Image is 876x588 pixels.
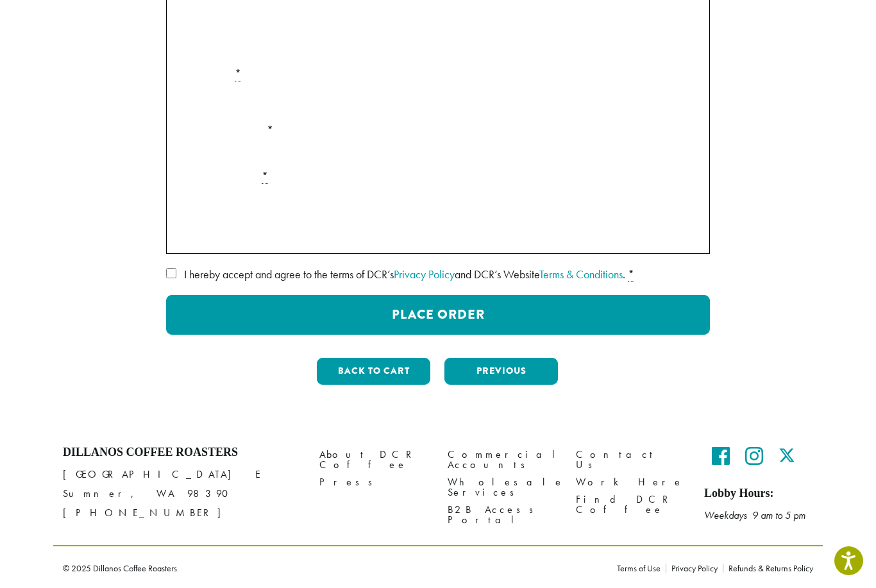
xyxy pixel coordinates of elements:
[444,358,558,385] button: Previous
[317,358,430,385] button: Back to cart
[539,267,623,281] a: Terms & Conditions
[704,487,813,501] h5: Lobby Hours:
[63,506,233,519] a: [PHONE_NUMBER]
[628,267,634,282] abbr: required
[166,268,176,278] input: I hereby accept and agree to the terms of DCR’sPrivacy Policyand DCR’s WebsiteTerms & Conditions. *
[448,474,557,501] a: Wholesale Services
[319,474,428,491] a: Press
[617,564,666,573] a: Terms of Use
[448,501,557,529] a: B2B Access Portal
[704,508,805,522] em: Weekdays 9 am to 5 pm
[235,66,241,81] abbr: required
[262,169,268,184] abbr: required
[63,564,598,573] p: © 2025 Dillanos Coffee Roasters.
[666,564,723,573] a: Privacy Policy
[394,267,455,281] a: Privacy Policy
[723,564,813,573] a: Refunds & Returns Policy
[576,446,685,473] a: Contact Us
[576,474,685,491] a: Work Here
[63,446,300,460] h4: Dillanos Coffee Roasters
[184,267,625,281] span: I hereby accept and agree to the terms of DCR’s and DCR’s Website .
[319,446,428,473] a: About DCR Coffee
[166,295,710,335] button: Place Order
[63,465,300,523] p: [GEOGRAPHIC_DATA] E Sumner, WA 98390
[576,491,685,519] a: Find DCR Coffee
[448,446,557,473] a: Commercial Accounts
